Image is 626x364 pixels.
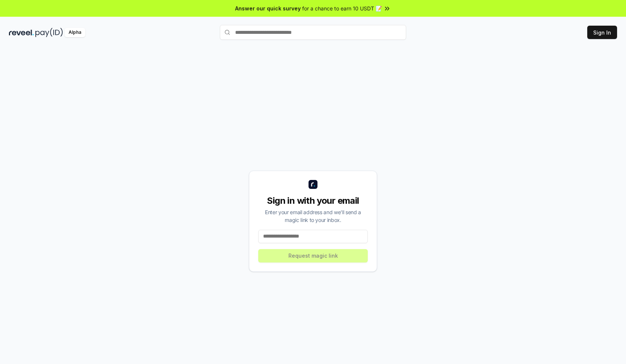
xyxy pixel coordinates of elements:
[258,208,368,224] div: Enter your email address and we’ll send a magic link to your inbox.
[587,26,617,39] button: Sign In
[64,28,85,37] div: Alpha
[258,195,368,207] div: Sign in with your email
[309,180,317,189] img: logo_small
[9,28,34,37] img: reveel_dark
[302,4,382,12] span: for a chance to earn 10 USDT 📝
[235,4,301,12] span: Answer our quick survey
[35,28,63,37] img: pay_id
